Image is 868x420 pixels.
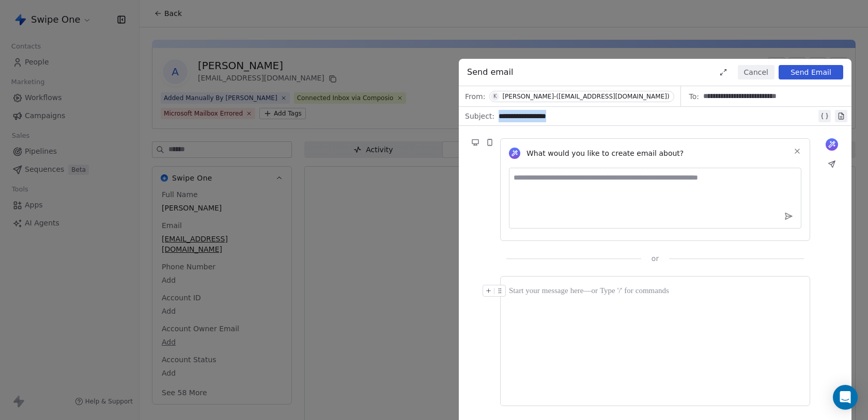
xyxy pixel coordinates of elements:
[779,65,843,79] button: Send Email
[465,111,494,124] span: Subject:
[467,66,514,78] span: Send email
[738,65,774,79] button: Cancel
[465,91,485,102] span: From:
[493,92,497,101] div: K
[652,253,659,264] span: or
[502,93,669,100] div: [PERSON_NAME]-([EMAIL_ADDRESS][DOMAIN_NAME])
[833,385,858,410] div: Open Intercom Messenger
[526,148,684,158] span: What would you like to create email about?
[689,91,699,102] span: To:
